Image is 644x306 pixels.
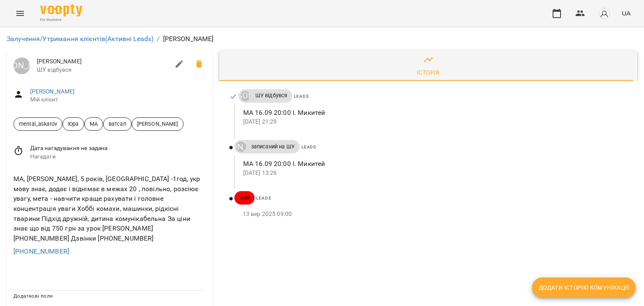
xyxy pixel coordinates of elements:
[234,194,255,202] span: нові
[157,34,159,44] li: /
[13,293,53,299] span: Додаткові поля
[236,142,246,152] div: Юрій Тимочко
[243,169,624,177] p: [DATE] 13:26
[13,57,30,74] div: Юрій Тимочко
[598,8,610,19] img: avatar_s.png
[30,96,206,104] span: Мій клієнт
[14,120,62,128] span: mental_askarov
[246,143,300,150] span: записаний на ШУ
[104,120,131,128] span: ватсап
[30,144,206,153] span: Дата нагадування не задана
[7,35,153,43] a: Залучення/Утримання клієнтів(Активні Leads)
[10,3,30,23] button: Menu
[256,196,271,200] span: Leads
[532,277,636,298] button: Додати історію комунікації
[30,153,206,161] span: Нагадати
[37,66,169,74] span: ШУ відбувся
[301,145,316,149] span: Leads
[7,34,637,44] nav: breadcrumb
[622,9,631,18] span: UA
[30,88,75,95] a: [PERSON_NAME]
[63,120,83,128] span: Юра
[37,57,169,66] span: [PERSON_NAME]
[243,118,624,126] p: [DATE] 21:29
[243,159,624,169] p: МА 16.09 20:00 І. Микитей
[13,57,30,74] a: [PERSON_NAME]
[618,5,634,21] button: UA
[243,108,624,118] p: МА 16.09 20:00 І. Микитей
[240,91,250,101] div: ДТ Ірина Микитей
[234,142,246,152] a: [PERSON_NAME]
[13,247,69,255] a: [PHONE_NUMBER]
[239,91,250,101] a: ДТ [PERSON_NAME]
[12,172,208,245] div: МА, [PERSON_NAME], 5 років, [GEOGRAPHIC_DATA] -1год, укр мову знає, додає і віднімає в межах 20 ,...
[243,210,624,218] p: 13 вер 2025 09:00
[40,4,82,16] img: Voopty Logo
[40,17,82,23] span: For Business
[294,94,309,99] span: Leads
[132,120,183,128] span: [PERSON_NAME]
[250,92,293,99] span: ШУ відбувся
[539,283,629,293] span: Додати історію комунікації
[417,67,440,78] div: Історія
[85,120,103,128] span: МА
[163,34,214,44] p: [PERSON_NAME]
